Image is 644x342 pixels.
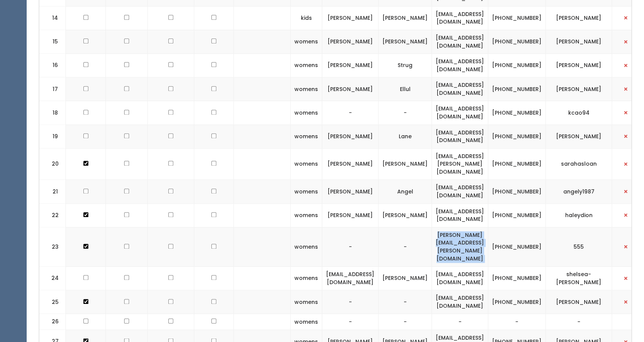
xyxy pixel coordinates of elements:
[291,180,322,203] td: womens
[432,101,488,125] td: [EMAIL_ADDRESS][DOMAIN_NAME]
[432,125,488,148] td: [EMAIL_ADDRESS][DOMAIN_NAME]
[39,267,66,290] td: 24
[39,125,66,148] td: 19
[291,267,322,290] td: womens
[488,314,546,330] td: -
[379,77,432,101] td: Ellul
[546,77,612,101] td: [PERSON_NAME]
[488,290,546,314] td: [PHONE_NUMBER]
[291,148,322,180] td: womens
[39,290,66,314] td: 25
[39,180,66,203] td: 21
[546,30,612,53] td: [PERSON_NAME]
[546,125,612,148] td: [PERSON_NAME]
[322,125,379,148] td: [PERSON_NAME]
[39,314,66,330] td: 26
[291,203,322,227] td: womens
[488,125,546,148] td: [PHONE_NUMBER]
[546,203,612,227] td: haleydion
[432,148,488,180] td: [EMAIL_ADDRESS][PERSON_NAME][DOMAIN_NAME]
[322,267,379,290] td: [EMAIL_ADDRESS][DOMAIN_NAME]
[546,148,612,180] td: sarahasloan
[291,314,322,330] td: womens
[379,54,432,77] td: Strug
[488,101,546,125] td: [PHONE_NUMBER]
[322,54,379,77] td: [PERSON_NAME]
[291,227,322,266] td: womens
[322,30,379,53] td: [PERSON_NAME]
[322,203,379,227] td: [PERSON_NAME]
[488,54,546,77] td: [PHONE_NUMBER]
[322,77,379,101] td: [PERSON_NAME]
[322,227,379,266] td: -
[322,314,379,330] td: -
[488,148,546,180] td: [PHONE_NUMBER]
[546,180,612,203] td: angely1987
[546,267,612,290] td: shelsea-[PERSON_NAME]
[379,6,432,30] td: [PERSON_NAME]
[432,30,488,53] td: [EMAIL_ADDRESS][DOMAIN_NAME]
[379,148,432,180] td: [PERSON_NAME]
[379,267,432,290] td: [PERSON_NAME]
[291,101,322,125] td: womens
[432,314,488,330] td: -
[432,77,488,101] td: [EMAIL_ADDRESS][DOMAIN_NAME]
[379,314,432,330] td: -
[546,101,612,125] td: kcao94
[546,54,612,77] td: [PERSON_NAME]
[291,290,322,314] td: womens
[379,227,432,266] td: -
[432,267,488,290] td: [EMAIL_ADDRESS][DOMAIN_NAME]
[546,227,612,266] td: 555
[488,77,546,101] td: [PHONE_NUMBER]
[39,54,66,77] td: 16
[322,101,379,125] td: -
[322,180,379,203] td: [PERSON_NAME]
[291,54,322,77] td: womens
[39,101,66,125] td: 18
[39,30,66,53] td: 15
[39,203,66,227] td: 22
[322,148,379,180] td: [PERSON_NAME]
[379,290,432,314] td: -
[291,125,322,148] td: womens
[488,180,546,203] td: [PHONE_NUMBER]
[488,6,546,30] td: [PHONE_NUMBER]
[322,290,379,314] td: -
[432,180,488,203] td: [EMAIL_ADDRESS][DOMAIN_NAME]
[488,267,546,290] td: [PHONE_NUMBER]
[432,203,488,227] td: [EMAIL_ADDRESS][DOMAIN_NAME]
[546,290,612,314] td: [PERSON_NAME]
[322,6,379,30] td: [PERSON_NAME]
[488,203,546,227] td: [PHONE_NUMBER]
[39,148,66,180] td: 20
[379,30,432,53] td: [PERSON_NAME]
[488,30,546,53] td: [PHONE_NUMBER]
[291,77,322,101] td: womens
[432,6,488,30] td: [EMAIL_ADDRESS][DOMAIN_NAME]
[379,101,432,125] td: -
[379,125,432,148] td: Lane
[488,227,546,266] td: [PHONE_NUMBER]
[379,180,432,203] td: Angel
[546,6,612,30] td: [PERSON_NAME]
[291,6,322,30] td: kids
[546,314,612,330] td: -
[432,227,488,266] td: [PERSON_NAME][EMAIL_ADDRESS][PERSON_NAME][DOMAIN_NAME]
[379,203,432,227] td: [PERSON_NAME]
[291,30,322,53] td: womens
[39,6,66,30] td: 14
[432,54,488,77] td: [EMAIL_ADDRESS][DOMAIN_NAME]
[39,77,66,101] td: 17
[432,290,488,314] td: [EMAIL_ADDRESS][DOMAIN_NAME]
[39,227,66,266] td: 23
